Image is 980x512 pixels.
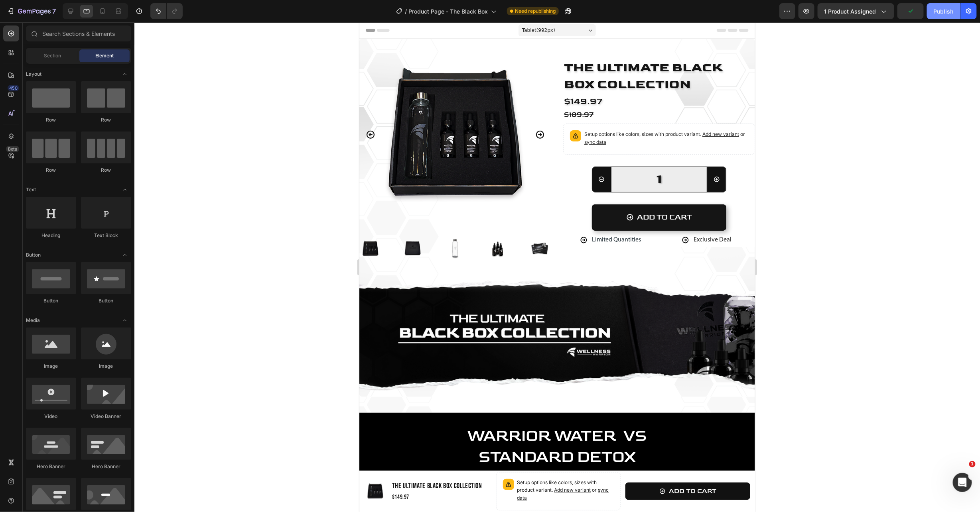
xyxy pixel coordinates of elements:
[81,463,131,470] div: Hero Banner
[408,7,488,16] span: Product Page - The Black Box
[26,463,76,470] div: Hero Banner
[150,3,183,19] div: Undo/Redo
[6,146,19,152] div: Beta
[26,413,76,420] div: Video
[81,363,131,370] div: Image
[26,251,41,259] span: Button
[934,7,954,16] div: Publish
[515,8,556,15] span: Need republishing
[81,297,131,304] div: Button
[953,473,972,492] iframe: Intercom live chat
[81,232,131,239] div: Text Block
[26,186,36,193] span: Text
[118,183,131,196] span: Toggle open
[26,297,76,304] div: Button
[26,363,76,370] div: Image
[81,413,131,420] div: Video Banner
[3,3,59,19] button: 7
[969,461,976,467] span: 1
[359,22,755,512] iframe: Design area
[118,249,131,261] span: Toggle open
[26,232,76,239] div: Heading
[26,71,41,78] span: Layout
[818,3,894,19] button: 1 product assigned
[405,7,407,16] span: /
[118,314,131,327] span: Toggle open
[81,116,131,124] div: Row
[26,26,131,41] input: Search Sections & Elements
[26,116,76,124] div: Row
[118,68,131,80] span: Toggle open
[26,167,76,174] div: Row
[8,85,19,91] div: 450
[26,317,40,324] span: Media
[44,52,61,59] span: Section
[95,52,114,59] span: Element
[927,3,960,19] button: Publish
[824,7,876,16] span: 1 product assigned
[52,6,56,16] p: 7
[81,167,131,174] div: Row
